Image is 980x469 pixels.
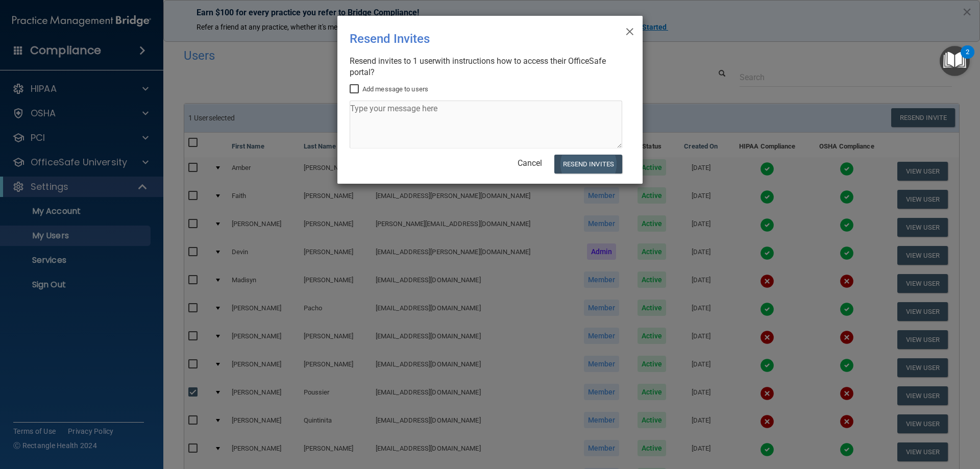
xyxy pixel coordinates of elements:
[966,52,969,65] div: 2
[350,83,428,95] label: Add message to users
[350,56,622,78] div: Resend invites to 1 user with instructions how to access their OfficeSafe portal?
[554,155,622,174] button: Resend Invites
[940,46,970,76] button: Open Resource Center, 2 new notifications
[625,20,634,40] span: ×
[350,85,361,93] input: Add message to users
[518,158,542,168] a: Cancel
[350,24,589,54] div: Resend Invites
